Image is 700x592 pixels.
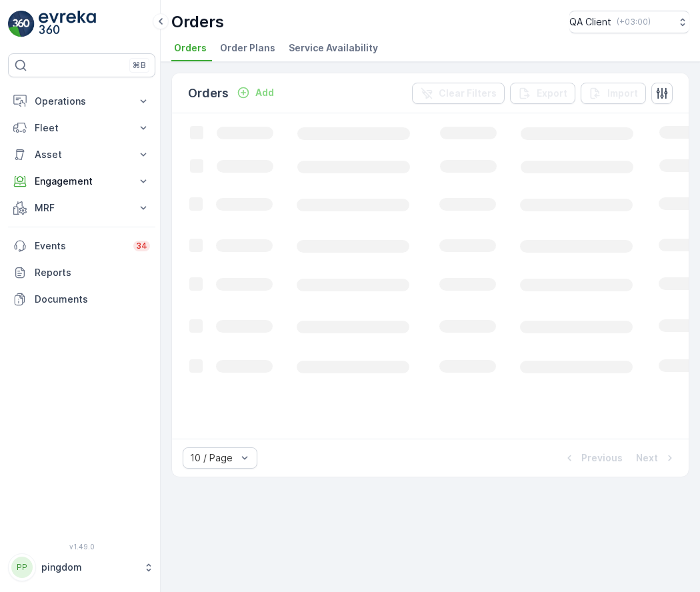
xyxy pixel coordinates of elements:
[607,87,638,100] p: Import
[35,175,129,188] p: Engagement
[39,11,96,37] img: logo_light-DOdMpM7g.png
[136,241,147,251] p: 34
[35,148,129,161] p: Asset
[174,41,207,55] span: Orders
[255,86,274,99] p: Add
[569,15,611,29] p: QA Client
[171,11,224,33] p: Orders
[8,141,155,168] button: Asset
[8,543,155,551] span: v 1.49.0
[8,195,155,221] button: MRF
[8,168,155,195] button: Engagement
[510,83,575,104] button: Export
[35,201,129,215] p: MRF
[439,87,497,100] p: Clear Filters
[133,60,146,71] p: ⌘B
[635,450,678,466] button: Next
[569,11,689,33] button: QA Client(+03:00)
[231,85,279,101] button: Add
[8,88,155,115] button: Operations
[561,450,624,466] button: Previous
[35,95,129,108] p: Operations
[537,87,567,100] p: Export
[8,553,155,581] button: PPpingdom
[289,41,378,55] span: Service Availability
[35,239,125,253] p: Events
[41,561,137,574] p: pingdom
[8,115,155,141] button: Fleet
[35,121,129,135] p: Fleet
[35,266,150,279] p: Reports
[636,451,658,465] p: Next
[581,83,646,104] button: Import
[11,557,33,578] div: PP
[8,233,155,259] a: Events34
[412,83,505,104] button: Clear Filters
[581,451,623,465] p: Previous
[188,84,229,103] p: Orders
[8,286,155,313] a: Documents
[35,293,150,306] p: Documents
[617,17,651,27] p: ( +03:00 )
[8,11,35,37] img: logo
[220,41,275,55] span: Order Plans
[8,259,155,286] a: Reports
